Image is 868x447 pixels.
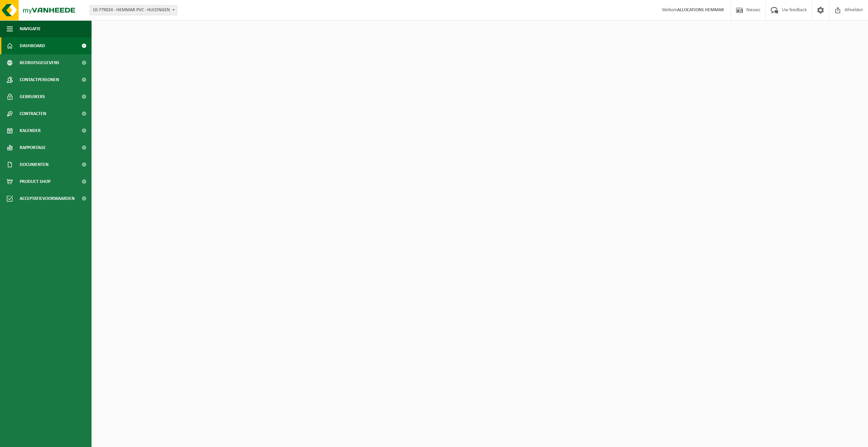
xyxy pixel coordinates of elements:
span: Rapportage [20,139,46,156]
span: Bedrijfsgegevens [20,54,59,71]
strong: ALLOCATIONS HEMMAR [677,7,724,13]
span: Documenten [20,156,48,173]
span: Dashboard [20,37,45,54]
span: Product Shop [20,173,51,190]
span: Gebruikers [20,88,45,105]
span: Kalender [20,122,41,139]
span: 10-779024 - HEMMAR PVC - HUIZINGEN [90,5,177,15]
span: Acceptatievoorwaarden [20,190,75,207]
span: Contactpersonen [20,71,59,88]
span: Navigatie [20,20,41,37]
span: Contracten [20,105,46,122]
span: 10-779024 - HEMMAR PVC - HUIZINGEN [90,5,177,15]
